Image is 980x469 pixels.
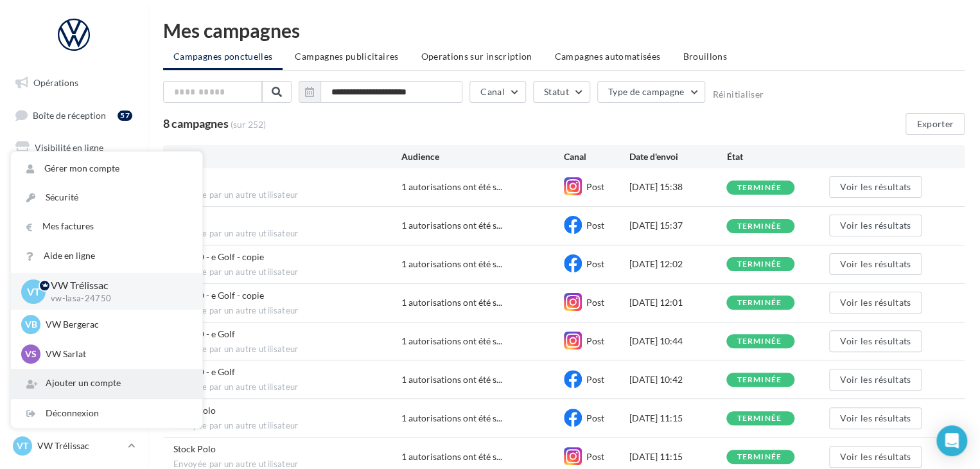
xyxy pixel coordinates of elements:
span: Envoyée par un autre utilisateur [173,344,401,355]
span: VB [25,318,37,331]
span: Visibilité en ligne [35,142,103,153]
div: terminée [737,337,782,346]
div: [DATE] 10:42 [629,373,726,386]
span: 1 autorisations ont été s... [401,412,502,425]
p: VW Trélissac [51,278,182,293]
div: Mes campagnes [163,21,965,40]
a: Boîte de réception57 [8,102,140,129]
a: Calendrier [8,262,140,289]
a: PLV et print personnalisable [8,294,140,332]
button: Canal [469,81,526,103]
div: Canal [564,150,629,163]
div: [DATE] 15:38 [629,181,726,193]
div: Nom [173,150,401,163]
div: terminée [737,299,782,307]
p: vw-lasa-24750 [51,293,182,305]
a: VT VW Trélissac [10,434,137,458]
div: terminée [737,260,782,269]
button: Voir les résultats [829,215,922,236]
a: Sécurité [11,183,202,212]
span: Post [586,258,604,269]
div: [DATE] 12:02 [629,258,726,270]
button: Voir les résultats [829,446,922,468]
span: Post [586,297,604,308]
p: VW Sarlat [46,348,187,360]
span: (sur 252) [231,118,266,131]
a: Médiathèque [8,230,140,257]
button: Exporter [906,113,965,135]
a: Campagnes [8,166,140,193]
div: Open Intercom Messenger [936,425,967,456]
div: [DATE] 15:37 [629,219,726,232]
button: Voir les résultats [829,369,922,391]
span: Boîte de réception [33,109,106,120]
span: 1 autorisations ont été s... [401,219,502,232]
span: VW VO - e Golf - copie [173,290,264,301]
div: terminée [737,414,782,423]
span: Post [586,374,604,385]
span: Post [586,181,604,192]
span: Envoyée par un autre utilisateur [173,305,401,317]
span: VT [27,284,40,299]
div: terminée [737,222,782,231]
div: [DATE] 11:15 [629,412,726,425]
span: Envoyée par un autre utilisateur [173,228,401,240]
a: Contacts [8,199,140,226]
div: [DATE] 12:01 [629,296,726,309]
span: Post [586,451,604,462]
span: Campagnes publicitaires [295,51,398,62]
button: Statut [533,81,590,103]
span: Envoyée par un autre utilisateur [173,190,401,201]
a: Visibilité en ligne [8,134,140,161]
div: [DATE] 10:44 [629,335,726,348]
span: Post [586,412,604,423]
p: VW Trélissac [37,439,123,452]
button: Voir les résultats [829,330,922,352]
button: Voir les résultats [829,292,922,314]
div: Déconnexion [11,399,202,428]
span: VW VO - e Golf [173,328,235,339]
span: Stock Polo [173,443,216,454]
div: terminée [737,453,782,461]
div: Ajouter un compte [11,369,202,398]
a: Opérations [8,69,140,96]
span: VW VO - e Golf [173,366,235,377]
span: Opérations [33,77,78,88]
button: Voir les résultats [829,407,922,429]
a: Gérer mon compte [11,154,202,183]
span: 1 autorisations ont été s... [401,335,502,348]
span: 8 campagnes [163,116,229,130]
span: 1 autorisations ont été s... [401,181,502,193]
span: Campagnes automatisées [555,51,661,62]
span: Envoyée par un autre utilisateur [173,267,401,278]
span: VW VO - e Golf - copie [173,251,264,262]
a: Mes factures [11,212,202,241]
span: VS [25,348,37,360]
span: Post [586,220,604,231]
div: État [726,150,824,163]
button: Voir les résultats [829,176,922,198]
div: 57 [118,111,132,121]
div: terminée [737,376,782,384]
span: 1 autorisations ont été s... [401,296,502,309]
span: Operations sur inscription [421,51,532,62]
span: Envoyée par un autre utilisateur [173,382,401,393]
a: Campagnes DataOnDemand [8,337,140,375]
div: terminée [737,184,782,192]
span: Post [586,335,604,346]
span: Envoyée par un autre utilisateur [173,420,401,432]
span: VT [17,439,28,452]
button: Type de campagne [597,81,706,103]
a: Aide en ligne [11,242,202,270]
span: 1 autorisations ont été s... [401,450,502,463]
span: 1 autorisations ont été s... [401,373,502,386]
p: VW Bergerac [46,318,187,331]
span: Brouillons [683,51,727,62]
button: Voir les résultats [829,253,922,275]
div: [DATE] 11:15 [629,450,726,463]
div: Audience [401,150,564,163]
div: Date d'envoi [629,150,726,163]
button: Réinitialiser [712,89,764,100]
span: 1 autorisations ont été s... [401,258,502,270]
